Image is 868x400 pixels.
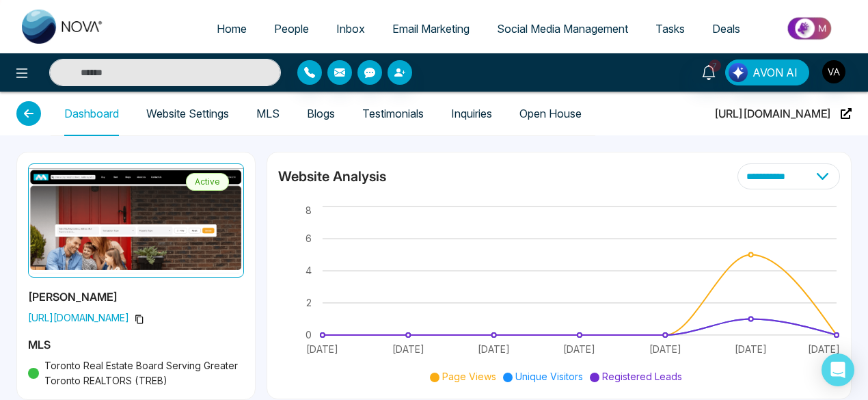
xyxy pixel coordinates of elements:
tspan: [DATE] [735,343,767,355]
span: Inbox [336,22,365,36]
a: Tasks [642,16,699,42]
span: Social Media Management [497,22,628,36]
tspan: [DATE] [563,343,595,355]
tspan: [DATE] [649,343,681,355]
a: 7 [692,59,725,83]
a: Blogs [307,108,335,120]
a: Home [203,16,260,42]
span: 7 [709,59,721,72]
a: Dashboard [64,108,119,120]
a: Email Marketing [379,16,483,42]
tspan: [DATE] [478,343,510,355]
a: People [260,16,323,42]
img: Nova CRM Logo [22,10,104,44]
a: Open House [519,108,582,120]
span: Deals [712,22,740,36]
tspan: 8 [306,204,312,216]
span: People [274,22,309,36]
div: Open Intercom Messenger [822,354,854,386]
span: Registered Leads [602,371,682,382]
tspan: [DATE] [306,343,338,355]
img: Profile [28,163,244,278]
img: User Avatar [822,60,845,83]
tspan: 4 [306,265,312,276]
span: Tasks [655,22,685,36]
tspan: [DATE] [392,343,424,355]
span: Page Views [442,371,496,382]
span: AVON AI [752,64,798,81]
a: MLS [256,108,280,120]
tspan: 2 [306,297,312,308]
h4: Website Analysis [278,167,386,186]
tspan: 0 [306,329,312,341]
a: Deals [699,16,754,42]
img: Lead Flow [729,63,748,82]
span: Active [186,173,229,191]
tspan: [DATE] [808,343,840,355]
span: [URL][DOMAIN_NAME] [714,92,831,135]
a: Inbox [323,16,379,42]
h5: MLS [28,336,244,353]
a: Website Settings [146,108,229,120]
tspan: 6 [306,232,312,244]
a: Testimonials [362,108,424,120]
a: Inquiries [451,108,492,120]
span: Home [217,22,247,36]
img: Market-place.gif [761,13,860,44]
span: Unique Visitors [515,371,583,382]
a: [URL][DOMAIN_NAME] [714,92,852,135]
button: AVON AI [725,59,809,85]
h5: [PERSON_NAME] [28,289,244,305]
span: Email Marketing [392,22,470,36]
span: [URL][DOMAIN_NAME] [28,310,244,325]
div: Toronto Real Estate Board Serving Greater Toronto REALTORS (TREB) [28,358,244,388]
a: Social Media Management [483,16,642,42]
